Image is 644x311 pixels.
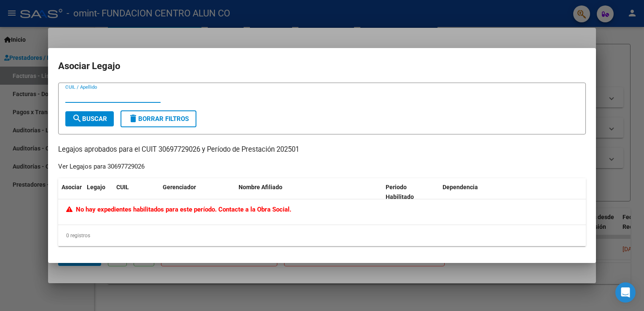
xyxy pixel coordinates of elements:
datatable-header-cell: Nombre Afiliado [235,178,382,206]
div: 0 registros [58,225,586,246]
span: Nombre Afiliado [239,184,282,190]
h2: Asociar Legajo [58,58,586,74]
span: No hay expedientes habilitados para este período. Contacte a la Obra Social. [66,206,291,213]
span: Periodo Habilitado [386,184,414,200]
span: Borrar Filtros [128,115,189,123]
datatable-header-cell: Legajo [83,178,113,206]
datatable-header-cell: CUIL [113,178,159,206]
datatable-header-cell: Periodo Habilitado [382,178,439,206]
datatable-header-cell: Gerenciador [159,178,235,206]
mat-icon: delete [128,113,138,123]
datatable-header-cell: Asociar [58,178,83,206]
p: Legajos aprobados para el CUIT 30697729026 y Período de Prestación 202501 [58,145,586,155]
button: Borrar Filtros [121,110,196,127]
button: Buscar [65,111,114,126]
span: Buscar [72,115,107,123]
span: Gerenciador [163,184,196,190]
datatable-header-cell: Dependencia [439,178,586,206]
span: CUIL [116,184,129,190]
mat-icon: search [72,113,82,123]
div: Open Intercom Messenger [615,282,636,303]
div: Ver Legajos para 30697729026 [58,162,145,172]
span: Dependencia [443,184,478,190]
span: Legajo [87,184,105,190]
span: Asociar [62,184,82,190]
